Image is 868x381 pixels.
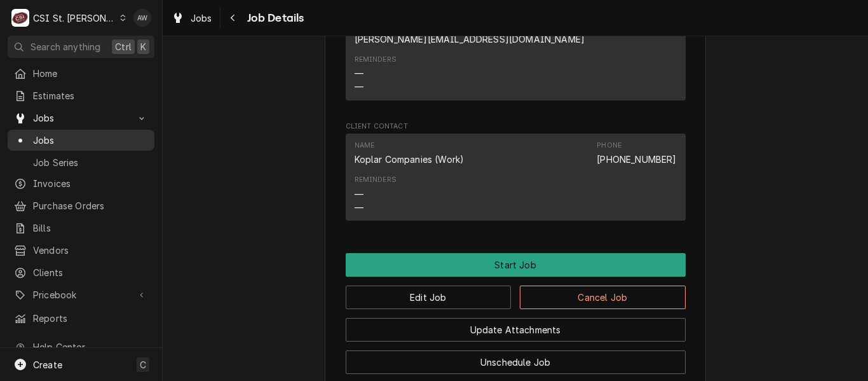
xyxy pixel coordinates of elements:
div: Contact [346,13,686,100]
span: Search anything [31,40,100,53]
div: — [355,67,363,80]
div: Koplar Companies (Work) [355,153,465,166]
button: Update Attachments [346,318,686,342]
div: — [355,188,363,201]
a: Go to Jobs [8,107,154,128]
span: Vendors [33,244,148,257]
span: Pricebook [33,288,129,301]
a: Go to Pricebook [8,284,154,305]
span: Invoices [33,177,148,190]
a: Invoices [8,173,154,194]
span: Jobs [33,111,129,125]
div: Name [355,141,375,151]
span: Reports [33,312,148,325]
button: Navigate back [223,8,243,28]
span: Home [33,67,148,80]
span: Ctrl [115,40,132,53]
a: Estimates [8,85,154,106]
a: Purchase Orders [8,195,154,216]
span: Estimates [33,89,148,102]
span: C [140,358,146,371]
a: Jobs [166,8,217,29]
div: Reminders [355,175,397,185]
div: Client Contact List [346,134,686,226]
a: Home [8,63,154,84]
div: Name [355,141,465,166]
span: Job Details [243,10,304,27]
div: — [355,201,363,214]
div: Button Group Row [346,277,686,309]
a: Go to Help Center [8,336,154,357]
a: Jobs [8,130,154,151]
div: CSI St. Louis's Avatar [11,9,29,27]
div: AW [133,9,151,27]
a: [PHONE_NUMBER] [597,154,676,165]
button: Start Job [346,253,686,277]
button: Edit Job [346,286,512,309]
div: Button Group Row [346,253,686,277]
div: Phone [597,141,621,151]
span: Bills [33,221,148,235]
span: Clients [33,266,148,279]
span: Jobs [191,11,212,25]
span: K [140,40,146,53]
div: Reminders [355,55,397,65]
span: Job Series [33,156,148,169]
div: Button Group Row [346,309,686,342]
a: [PERSON_NAME][EMAIL_ADDRESS][DOMAIN_NAME] [355,34,585,45]
a: Clients [8,262,154,283]
div: Location Contact [346,1,686,106]
div: Alexandria Wilp's Avatar [133,9,151,27]
div: Location Contact List [346,13,686,106]
a: Reports [8,308,154,329]
button: Search anythingCtrlK [8,36,154,58]
button: Cancel Job [520,286,686,309]
span: Help Center [33,340,147,354]
div: — [355,80,363,94]
a: Bills [8,218,154,239]
span: Create [33,359,62,370]
div: CSI St. [PERSON_NAME] [33,11,116,25]
div: Button Group Row [346,342,686,374]
a: Vendors [8,240,154,261]
div: C [11,9,29,27]
a: Job Series [8,152,154,173]
div: Contact [346,134,686,221]
div: Reminders [355,55,397,94]
div: Client Contact [346,121,686,226]
button: Unschedule Job [346,350,686,374]
span: Client Contact [346,121,686,132]
span: Purchase Orders [33,199,148,212]
div: Reminders [355,175,397,214]
div: Phone [597,141,676,166]
span: Jobs [33,134,148,147]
